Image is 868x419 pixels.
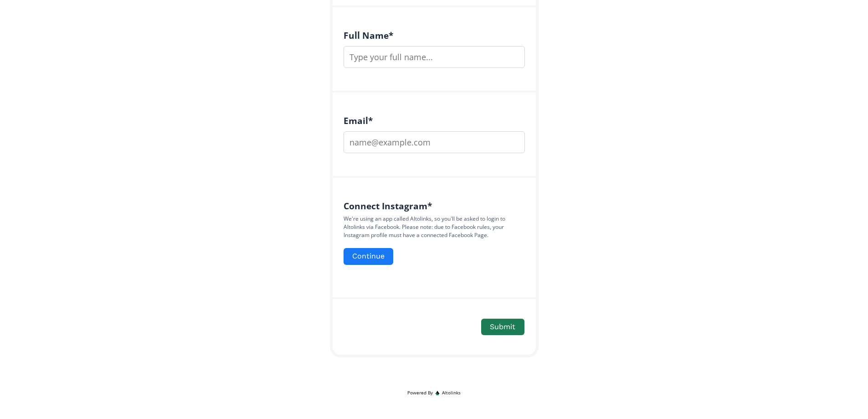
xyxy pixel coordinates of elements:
[327,389,541,396] a: Powered ByAltolinks
[442,389,461,396] span: Altolinks
[481,319,524,336] button: Submit
[344,131,525,153] input: name@example.com
[435,391,440,395] img: favicon-32x32.png
[344,30,525,41] h4: Full Name *
[344,46,525,68] input: Type your full name...
[344,248,393,265] button: Continue
[344,201,525,211] h4: Connect Instagram *
[344,115,525,126] h4: Email *
[344,215,525,239] p: We're using an app called Altolinks, so you'll be asked to login to Altolinks via Facebook. Pleas...
[407,389,433,396] span: Powered By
